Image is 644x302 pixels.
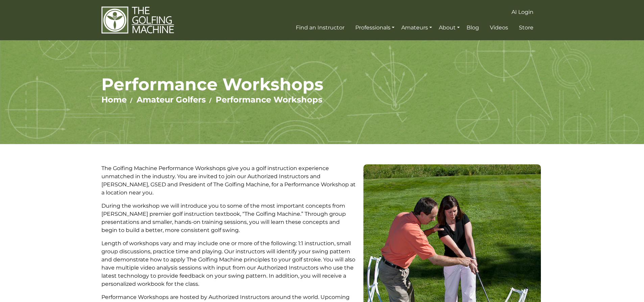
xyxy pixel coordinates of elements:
[400,22,434,34] a: Amateurs
[101,95,127,104] a: Home
[101,239,357,288] p: Length of workshops vary and may include one or more of the following: 1:1 instruction, small gro...
[101,6,174,34] img: The Golfing Machine
[517,22,535,34] a: Store
[511,9,533,15] span: AI Login
[294,22,346,34] a: Find an Instructor
[101,164,357,197] p: The Golfing Machine Performance Workshops give you a golf instruction experience unmatched in the...
[465,22,481,34] a: Blog
[354,22,396,34] a: Professionals
[101,74,543,95] h1: Performance Workshops
[467,24,479,31] span: Blog
[296,24,344,31] span: Find an Instructor
[490,24,508,31] span: Videos
[510,6,535,18] a: AI Login
[437,22,461,34] a: About
[488,22,510,34] a: Videos
[519,24,533,31] span: Store
[137,95,206,104] a: Amateur Golfers
[216,95,323,104] a: Performance Workshops
[101,202,357,234] p: During the workshop we will introduce you to some of the most important concepts from [PERSON_NAM...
